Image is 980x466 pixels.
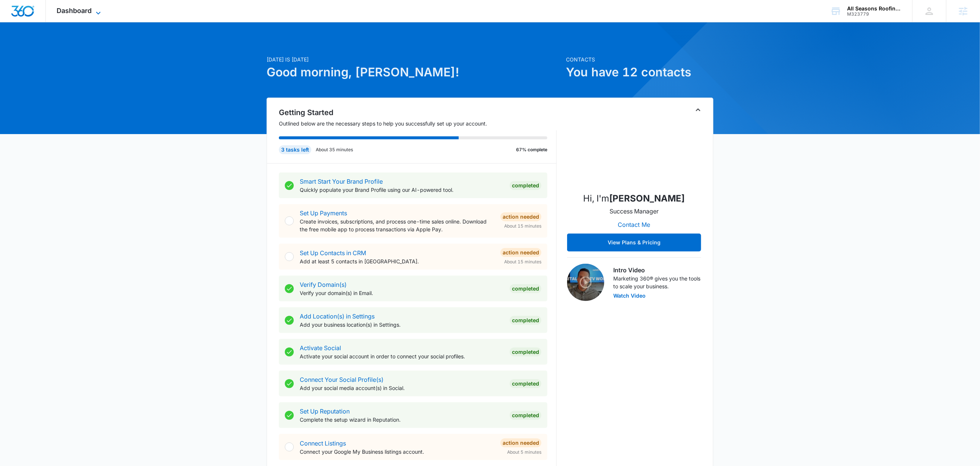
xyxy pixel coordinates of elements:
div: Completed [510,181,541,190]
p: Create invoices, subscriptions, and process one-time sales online. Download the free mobile app t... [300,218,494,233]
a: Add Location(s) in Settings [300,313,375,320]
a: Set Up Reputation [300,408,350,415]
div: Completed [510,348,541,356]
h2: Getting Started [279,107,557,118]
div: Completed [510,379,541,388]
p: Add your business location(s) in Settings. [300,321,504,329]
p: Marketing 360® gives you the tools to scale your business. [613,275,701,290]
div: Completed [510,411,541,420]
a: Activate Social [300,344,341,352]
div: Action Needed [500,212,541,221]
a: Smart Start Your Brand Profile [300,178,383,185]
span: About 15 minutes [504,223,541,229]
button: Toggle Collapse [694,105,703,114]
div: Completed [510,284,541,293]
a: Connect Your Social Profile(s) [300,376,384,383]
button: View Plans & Pricing [567,234,701,251]
div: Completed [510,316,541,325]
img: Tommy Nagel [597,111,671,186]
h1: Good morning, [PERSON_NAME]! [267,63,561,81]
p: Hi, I'm [583,192,685,205]
h1: You have 12 contacts [566,63,713,81]
div: Action Needed [500,438,541,447]
span: About 5 minutes [507,449,541,456]
p: Add at least 5 contacts in [GEOGRAPHIC_DATA]. [300,257,494,265]
span: Dashboard [57,7,92,15]
p: Outlined below are the necessary steps to help you successfully set up your account. [279,120,557,127]
div: Action Needed [500,248,541,257]
a: Set Up Payments [300,209,347,217]
p: Connect your Google My Business listings account. [300,448,494,456]
p: Quickly populate your Brand Profile using our AI-powered tool. [300,186,504,194]
p: About 35 minutes [316,146,353,153]
p: [DATE] is [DATE] [267,56,561,63]
p: Add your social media account(s) in Social. [300,384,504,392]
div: account name [847,6,901,12]
p: 67% complete [516,146,547,153]
button: Contact Me [611,216,658,234]
strong: [PERSON_NAME] [610,193,685,204]
h3: Intro Video [613,266,701,275]
img: Intro Video [567,264,604,301]
a: Connect Listings [300,440,346,447]
p: Success Manager [610,207,659,216]
button: Watch Video [613,293,646,298]
p: Activate your social account in order to connect your social profiles. [300,352,504,360]
p: Complete the setup wizard in Reputation. [300,416,504,424]
div: 3 tasks left [279,145,311,154]
a: Set Up Contacts in CRM [300,249,366,257]
span: About 15 minutes [504,259,541,265]
a: Verify Domain(s) [300,281,347,288]
p: Verify your domain(s) in Email. [300,289,504,297]
p: Contacts [566,56,713,63]
div: account id [847,12,901,17]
